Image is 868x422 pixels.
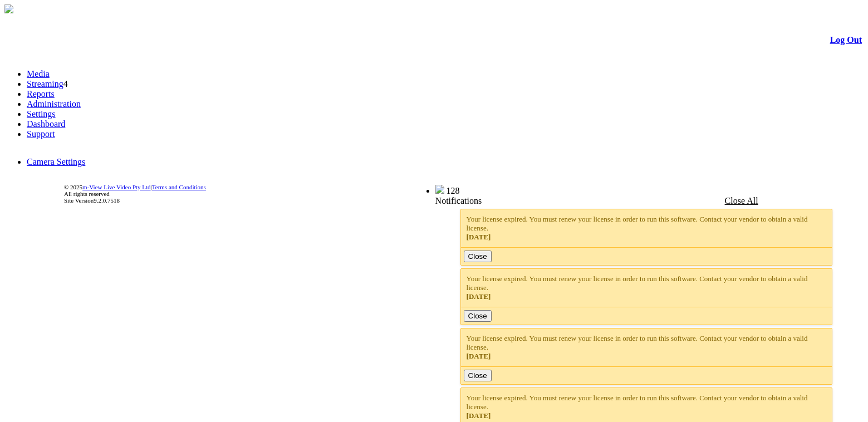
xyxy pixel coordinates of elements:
span: 4 [63,79,68,89]
div: Your license expired. You must renew your license in order to run this software. Contact your ven... [467,215,827,242]
span: [DATE] [467,352,491,360]
a: Log Out [830,35,862,45]
a: Media [27,69,50,78]
a: Administration [27,99,81,109]
div: Your license expired. You must renew your license in order to run this software. Contact your ven... [467,394,827,420]
a: Close All [725,196,758,205]
a: m-View Live Video Pty Ltd [82,184,151,190]
div: © 2025 | All rights reserved [64,184,862,204]
a: Dashboard [27,119,65,129]
div: Your license expired. You must renew your license in order to run this software. Contact your ven... [467,274,827,301]
button: Close [464,370,492,381]
a: Streaming [27,79,63,89]
span: [DATE] [467,233,491,241]
span: [DATE] [467,292,491,301]
div: Your license expired. You must renew your license in order to run this software. Contact your ven... [467,334,827,361]
div: Notifications [435,196,840,206]
a: Reports [27,89,55,99]
span: 9.2.0.7518 [94,197,120,204]
span: [DATE] [467,411,491,420]
span: 128 [447,186,460,195]
a: Settings [27,109,56,119]
img: arrow-3.png [4,4,13,13]
div: Site Version [64,197,862,204]
a: Support [27,129,55,139]
span: Welcome, BWV (Administrator) [318,185,413,194]
a: Terms and Conditions [152,184,206,190]
a: Camera Settings [27,157,85,166]
button: Close [464,251,492,262]
img: DigiCert Secured Site Seal [12,178,56,210]
img: bell25.png [435,185,444,194]
button: Close [464,310,492,322]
